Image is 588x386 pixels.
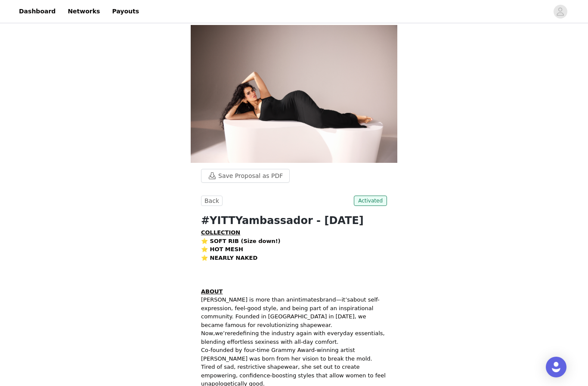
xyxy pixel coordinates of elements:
[546,357,566,377] div: Open Intercom Messenger
[201,296,293,303] span: [PERSON_NAME] is more than an
[556,5,564,19] div: avatar
[223,330,225,336] span: ’
[225,330,230,336] span: re
[201,196,223,206] button: Back
[215,330,223,336] span: we
[14,2,61,21] a: Dashboard
[191,25,397,163] img: campaign image
[201,246,243,252] strong: ⭐️ HOT MESH
[354,196,387,206] span: Activated
[107,2,144,21] a: Payouts
[293,296,319,303] span: intimates
[201,255,257,261] strong: ⭐️ NEARLY NAKED
[201,296,380,336] span: about self-expression, feel-good style, and being part of an inspirational community. Founded in ...
[319,296,341,303] span: brand—
[62,2,105,21] a: Networks
[201,229,240,236] strong: COLLECTION
[201,238,281,244] strong: ⭐️ SOFT RIB (Size down!)
[201,213,387,228] h1: #YITTYambassador - [DATE]
[341,296,350,303] span: it’s
[201,288,223,295] strong: ABOUT
[201,169,290,183] button: Save Proposal as PDF
[201,330,385,345] span: redefining the industry again with everyday essentials, blending effortless sexiness with all-day...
